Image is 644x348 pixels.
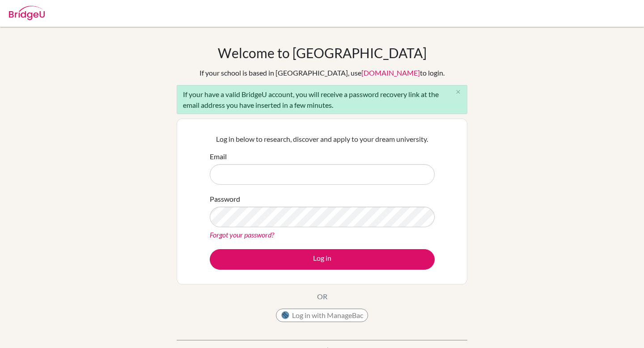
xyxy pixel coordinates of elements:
label: Email [210,151,227,162]
button: Log in with ManageBac [276,309,368,322]
i: close [455,89,462,95]
button: Log in [210,249,435,270]
button: Close [449,85,467,99]
h1: Welcome to [GEOGRAPHIC_DATA] [218,45,427,61]
div: If your have a valid BridgeU account, you will receive a password recovery link at the email addr... [177,85,467,114]
a: Forgot your password? [210,230,274,239]
div: If your school is based in [GEOGRAPHIC_DATA], use to login. [199,68,445,78]
p: OR [317,291,327,302]
a: [DOMAIN_NAME] [361,68,420,77]
p: Log in below to research, discover and apply to your dream university. [210,134,435,144]
img: Bridge-U [9,6,45,20]
label: Password [210,194,240,204]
